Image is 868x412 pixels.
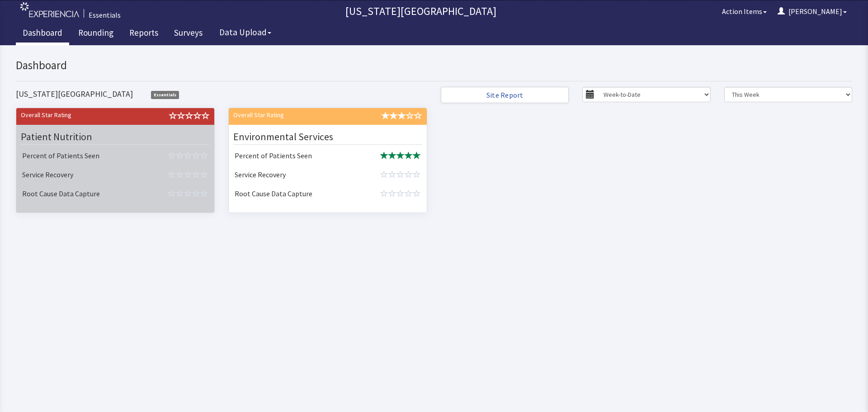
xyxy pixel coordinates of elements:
img: experiencia_logo.png [20,2,79,17]
button: Action Items [717,2,772,20]
td: Percent of Patients Seen [19,102,142,121]
a: Surveys [167,23,209,45]
h2: Dashboard [16,14,640,27]
button: [PERSON_NAME] [772,2,852,20]
div: Patient Nutrition [21,84,210,99]
p: [US_STATE][GEOGRAPHIC_DATA] [125,4,717,19]
div: Overall Star Rating [14,65,115,75]
a: Site Report [441,42,569,58]
div: Environmental Services [233,84,422,99]
td: Percent of Patients Seen [231,102,355,121]
a: Dashboard [16,23,69,45]
a: Reports [123,23,165,45]
td: Service Recovery [19,121,142,140]
h4: [US_STATE][GEOGRAPHIC_DATA] [16,44,133,53]
button: Data Upload [214,24,277,41]
td: Service Recovery [231,121,355,140]
a: Rounding [71,23,120,45]
span: Essentials [151,46,179,54]
td: Root Cause Data Capture [231,140,355,159]
td: Root Cause Data Capture [19,140,142,159]
div: Overall Star Rating [226,65,328,75]
div: Essentials [89,9,121,20]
